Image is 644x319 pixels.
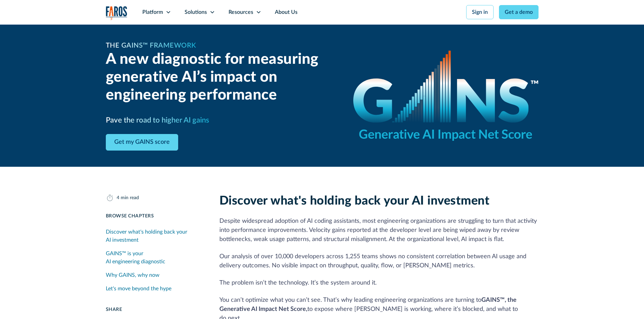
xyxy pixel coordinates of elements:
strong: GAINS™, the Generative AI Impact Net Score, [219,297,517,312]
div: Resources [229,8,253,16]
div: Browse Chapters [106,213,203,220]
a: Let's move beyond the hype [106,282,203,295]
a: Get my GAINS score [106,134,178,151]
p: The problem isn’t the technology. It’s the system around it. [219,278,539,288]
div: 4 [117,194,119,202]
h2: Discover what's holding back your AI investment [219,194,539,208]
a: Why GAINS, why now [106,268,203,282]
h2: A new diagnostic for measuring generative AI’s impact on engineering performance [106,51,337,104]
div: Solutions [185,8,207,16]
div: Platform [142,8,163,16]
div: Why GAINS, why now [106,271,160,279]
a: home [106,6,127,20]
div: GAINS™ is your AI engineering diagnostic [106,249,203,266]
p: Our analysis of over 10,000 developers across 1,255 teams shows no consistent correlation between... [219,252,539,270]
p: Despite widespread adoption of AI coding assistants, most engineering organizations are strugglin... [219,217,539,244]
a: Sign in [466,5,494,19]
h1: The GAINS™ Framework [106,41,196,51]
div: Discover what's holding back your AI investment [106,228,203,244]
div: min read [121,194,139,202]
a: GAINS™ is your AI engineering diagnostic [106,247,203,268]
img: Logo of the analytics and reporting company Faros. [106,6,127,20]
div: Share [106,306,203,313]
div: Let's move beyond the hype [106,285,171,293]
a: Discover what's holding back your AI investment [106,225,203,247]
a: Get a demo [499,5,539,19]
img: GAINS - the Generative AI Impact Net Score logo [353,51,539,141]
h3: Pave the road to higher AI gains [106,115,209,126]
